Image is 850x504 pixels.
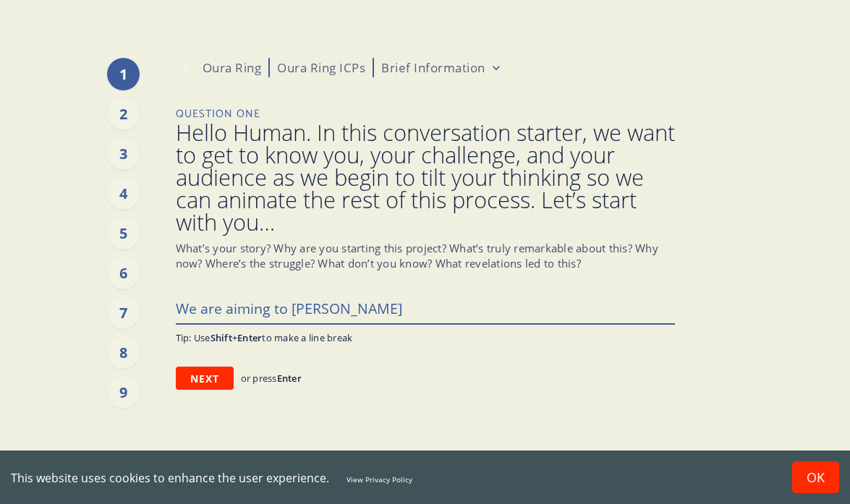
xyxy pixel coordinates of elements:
button: Brief Information [381,59,503,76]
div: This website uses cookies to enhance the user experience. [11,470,770,486]
p: What’s your story? Why are you starting this project? What’s truly remarkable about this? Why now... [176,241,675,271]
span: Hello Human. In this conversation starter, we want to get to know you, your challenge, and your a... [176,121,675,234]
div: 4 [107,177,140,210]
button: Next [176,367,234,390]
a: View Privacy Policy [347,474,412,484]
div: 2 [107,98,140,130]
p: Oura Ring [203,59,262,77]
p: Brief Information [381,59,485,76]
svg: Kate Bucher [176,58,195,77]
button: Accept cookies [792,461,839,493]
div: K [176,58,195,77]
span: Enter [237,331,262,344]
div: 6 [107,257,140,289]
p: Question One [176,106,675,121]
p: Tip: Use + to make a line break [176,331,675,344]
div: 1 [107,58,140,90]
p: or press [241,372,302,385]
span: Shift [211,331,232,344]
div: 8 [107,336,140,369]
div: 9 [107,376,140,409]
span: Enter [277,372,302,385]
div: 7 [107,296,140,329]
div: 5 [107,217,140,249]
p: Oura Ring ICPs [277,59,365,77]
div: 3 [107,137,140,170]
